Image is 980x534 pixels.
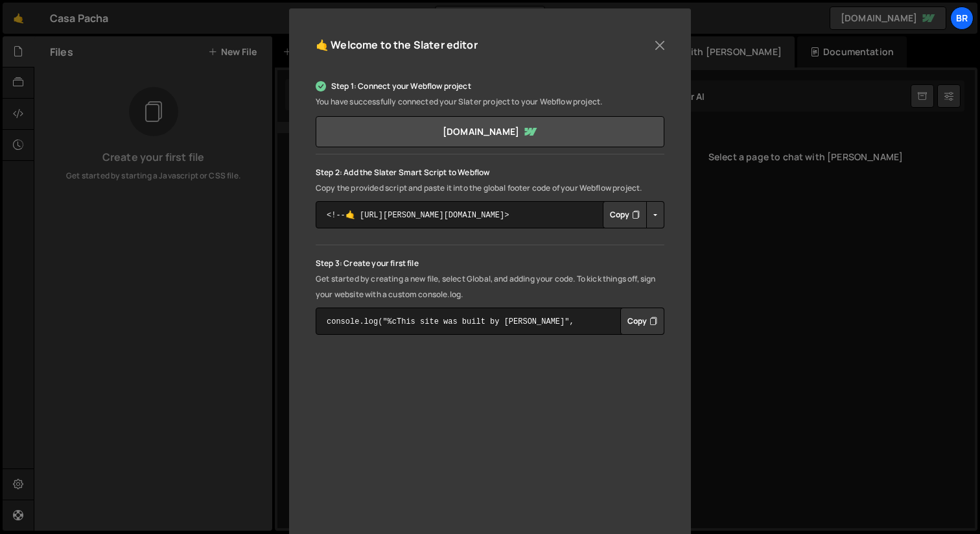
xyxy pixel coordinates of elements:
p: Step 3: Create your first file [316,256,664,271]
a: [DOMAIN_NAME] [316,116,664,147]
div: Button group with nested dropdown [603,201,664,228]
textarea: console.log("%cThis site was built by [PERSON_NAME]", "background:blue;color:#fff;padding: 8px;"); [316,308,664,335]
p: Step 1: Connect your Webflow project [316,79,664,94]
div: Button group with nested dropdown [620,308,664,335]
a: Br [950,6,974,30]
p: Get started by creating a new file, select Global, and adding your code. To kick things off, sign... [316,271,664,302]
p: Copy the provided script and paste it into the global footer code of your Webflow project. [316,180,664,196]
button: Close [650,36,670,55]
p: Step 2: Add the Slater Smart Script to Webflow [316,165,664,180]
button: Copy [620,308,664,335]
button: Copy [603,201,647,228]
h5: 🤙 Welcome to the Slater editor [316,35,478,55]
textarea: <!--🤙 [URL][PERSON_NAME][DOMAIN_NAME]> <script>document.addEventListener("DOMContentLoaded", func... [316,201,664,228]
p: You have successfully connected your Slater project to your Webflow project. [316,94,664,110]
